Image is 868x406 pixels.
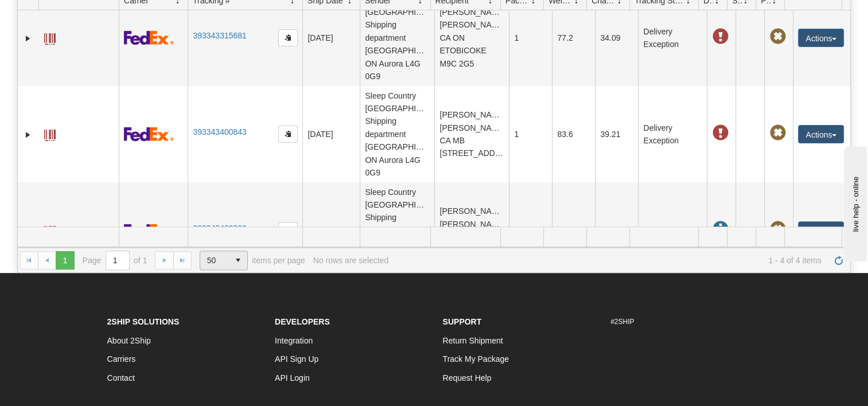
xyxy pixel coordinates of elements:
a: Expand [22,33,34,44]
span: items per page [200,251,305,270]
td: 83.6 [552,86,595,182]
a: Track My Package [443,354,509,364]
input: Page 1 [106,251,129,270]
td: 1 [509,86,552,182]
span: Delivery Exception [712,29,728,45]
img: 2 - FedEx Express® [124,30,174,45]
span: Page of 1 [83,251,147,270]
a: 393343315681 [193,31,246,40]
div: No rows are selected [313,256,389,265]
a: Expand [22,225,34,237]
a: Label [44,28,56,46]
strong: Developers [275,317,330,326]
a: 393343400843 [193,127,246,136]
span: Pickup Not Assigned [769,221,785,237]
button: Actions [798,221,844,240]
td: Sleep Country [GEOGRAPHIC_DATA] Shipping department [GEOGRAPHIC_DATA] ON Aurora L4G 0G9 [360,182,434,279]
span: 1 - 4 of 4 items [396,256,822,265]
a: Return Shipment [443,336,503,345]
td: [PERSON_NAME] [PERSON_NAME] CA MB [STREET_ADDRESS] [434,86,509,182]
span: Page 1 [56,251,74,270]
td: Sleep Country [GEOGRAPHIC_DATA] Shipping department [GEOGRAPHIC_DATA] ON Aurora L4G 0G9 [360,86,434,182]
td: [DATE] [302,182,360,279]
span: In Transit [712,221,728,237]
span: Delivery Exception [712,125,728,141]
a: Carriers [107,354,136,364]
td: [DATE] [302,86,360,182]
a: Refresh [830,251,848,270]
a: Contact [107,373,135,382]
td: In Transit [638,182,707,279]
h6: #2SHIP [610,318,761,326]
img: 2 - FedEx Express® [124,224,174,238]
span: select [229,251,247,270]
td: [PERSON_NAME] [PERSON_NAME] CA MB [STREET_ADDRESS] [434,182,509,279]
a: Integration [275,336,313,345]
a: Label [44,221,56,239]
strong: 2Ship Solutions [107,317,180,326]
button: Copy to clipboard [278,126,298,143]
a: Expand [22,129,34,140]
span: Pickup Not Assigned [769,125,785,141]
a: About 2Ship [107,336,151,345]
a: API Sign Up [275,354,318,364]
a: 393343489300 [193,224,246,233]
td: 1 [509,182,552,279]
a: API Login [275,373,310,382]
div: live help - online [9,10,106,18]
button: Actions [798,125,844,143]
td: 83.6 [552,182,595,279]
img: 2 - FedEx Express® [124,127,174,141]
a: Request Help [443,373,492,382]
td: 39.21 [595,182,638,279]
iframe: chat widget [842,145,867,261]
button: Copy to clipboard [278,29,298,46]
span: 50 [207,255,222,266]
button: Actions [798,29,844,47]
span: Pickup Not Assigned [769,29,785,45]
a: Label [44,124,56,143]
strong: Support [443,317,482,326]
span: Page sizes drop down [200,251,248,270]
td: Delivery Exception [638,86,707,182]
button: Copy to clipboard [278,222,298,239]
td: 39.21 [595,86,638,182]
